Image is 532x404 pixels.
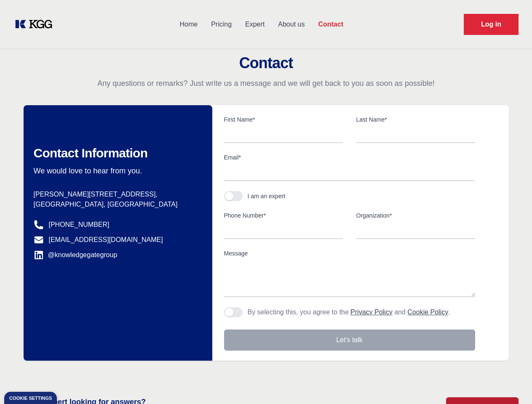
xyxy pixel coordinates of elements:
a: Pricing [204,13,238,35]
a: @knowledgegategroup [34,250,118,260]
div: Cookie settings [9,396,52,401]
label: Phone Number* [224,211,343,220]
a: Privacy Policy [350,308,393,316]
h2: Contact Information [34,146,199,161]
a: Home [173,13,204,35]
h2: Contact [10,55,522,72]
a: Cookie Policy [407,308,448,316]
p: [PERSON_NAME][STREET_ADDRESS], [34,189,199,199]
p: Any questions or remarks? Just write us a message and we will get back to you as soon as possible! [10,78,522,88]
label: Last Name* [356,115,475,124]
p: We would love to hear from you. [34,166,199,176]
a: [PHONE_NUMBER] [49,220,110,230]
iframe: Chat Widget [490,364,532,404]
a: About us [271,13,311,35]
label: Email* [224,153,475,162]
a: [EMAIL_ADDRESS][DOMAIN_NAME] [49,235,163,245]
a: Contact [311,13,350,35]
label: Message [224,249,475,258]
button: Let's talk [224,330,475,351]
a: Expert [238,13,271,35]
p: By selecting this, you agree to the and . [248,307,450,317]
a: Request Demo [464,14,519,35]
a: KOL Knowledge Platform: Talk to Key External Experts (KEE) [13,18,59,31]
label: First Name* [224,115,343,124]
p: [GEOGRAPHIC_DATA], [GEOGRAPHIC_DATA] [34,199,199,210]
label: Organization* [356,211,475,220]
div: I am an expert [248,192,286,200]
